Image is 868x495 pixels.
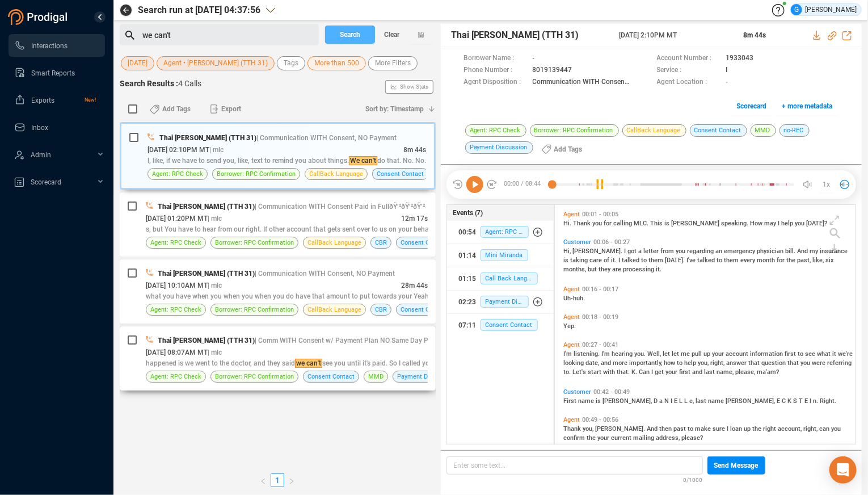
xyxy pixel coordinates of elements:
[778,220,781,227] span: I
[397,371,455,382] span: Payment Discussion
[365,100,424,118] span: Sort by: Timestamp
[831,425,841,433] span: you
[613,220,634,227] span: calling
[458,223,476,241] div: 00:54
[31,42,68,50] span: Interactions
[572,368,588,376] span: Let's
[152,169,203,179] span: Agent: RPC Check
[142,31,171,40] span: we can't
[208,282,222,290] span: | mlc
[563,350,574,358] span: I'm
[704,368,717,376] span: last
[787,359,800,367] span: that
[375,304,387,315] span: CBR
[401,237,448,248] span: Consent Contact
[708,397,726,405] span: name
[451,28,579,42] span: Thai [PERSON_NAME] (TTH 31)
[563,397,578,405] span: First
[656,266,661,273] span: it.
[687,247,715,255] span: regarding
[657,77,720,89] span: Agent Location :
[724,257,740,264] span: them
[713,425,727,433] span: sure
[750,350,785,358] span: information
[458,316,476,334] div: 07:11
[648,257,665,264] span: them
[481,319,538,331] span: Consent Contact
[641,257,648,264] span: to
[375,26,409,44] button: Clear
[121,56,154,70] button: [DATE]
[819,425,831,433] span: can
[215,371,294,382] span: Borrower: RPC Confirmation
[617,368,631,376] span: that.
[563,322,576,330] span: Yep.
[639,368,651,376] span: Can
[631,368,639,376] span: K.
[208,215,222,223] span: | mlc
[150,371,201,382] span: Agent: RPC Check
[368,56,418,70] button: More Filters
[604,257,611,264] span: of
[464,65,527,77] span: Phone Number :
[618,257,622,264] span: I
[209,146,224,154] span: | mlc
[481,249,528,261] span: Mini Miranda
[744,31,766,39] span: 8m 44s
[659,397,664,405] span: a
[595,425,647,433] span: [PERSON_NAME].
[797,247,810,255] span: And
[677,359,684,367] span: to
[307,237,361,248] span: CallBack Language
[803,425,819,433] span: right,
[368,371,384,382] span: MMD
[712,350,726,358] span: your
[375,56,411,70] span: More Filters
[533,65,572,77] span: 8019139447
[750,220,764,227] span: How
[256,134,397,142] span: | Communication WITH Consent, NO Payment
[623,266,656,273] span: processing
[385,80,433,94] button: Show Stats
[647,350,663,358] span: Well,
[634,220,650,227] span: MLC.
[697,257,717,264] span: talked
[9,61,105,84] li: Smart Reports
[686,257,697,264] span: I've
[9,34,105,57] li: Interactions
[673,425,688,433] span: past
[403,146,426,154] span: 8m 44s
[271,473,284,487] li: 1
[31,151,51,159] span: Admin
[679,397,684,405] span: L
[563,247,572,255] span: Hi,
[120,122,436,190] div: Thai [PERSON_NAME] (TTH 31)| Communication WITH Consent, NO Payment[DATE] 02:10PM MT| mlc8m 44sl,...
[401,215,428,223] span: 12m 17s
[820,397,836,405] span: Right.
[31,97,54,104] span: Exports
[563,425,583,433] span: Thank
[588,266,599,273] span: but
[150,237,201,248] span: Agent: RPC Check
[588,368,603,376] span: start
[703,350,712,358] span: up
[681,434,703,442] span: please?
[655,368,665,376] span: get
[314,56,359,70] span: More than 500
[458,270,476,288] div: 01:15
[464,77,527,89] span: Agent Disposition :
[458,293,476,311] div: 02:23
[817,350,832,358] span: what
[663,350,672,358] span: let
[203,100,248,118] button: Export
[447,244,554,267] button: 01:14Mini Miranda
[744,425,752,433] span: up
[85,89,96,111] span: New!
[148,156,426,166] div: l, like, if we have to send you, like, text to remind you about things. do that. No. No. That's n...
[377,169,424,179] span: Consent Contact
[162,100,191,118] span: Add Tags
[359,100,436,118] button: Sort by: Timestamp
[349,156,377,165] span: We can't
[777,257,786,264] span: for
[612,266,623,273] span: are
